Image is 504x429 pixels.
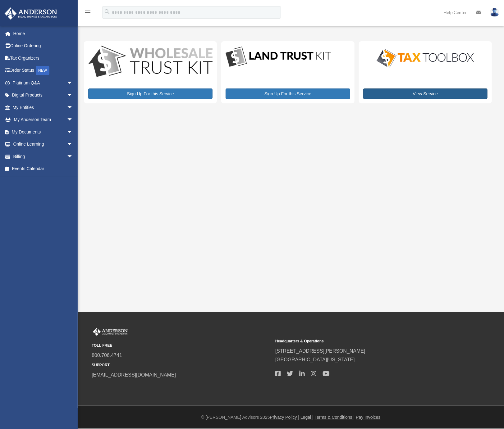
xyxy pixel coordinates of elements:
[4,163,82,175] a: Events Calendar
[4,40,82,52] a: Online Ordering
[67,150,79,163] span: arrow_drop_down
[275,348,365,354] a: [STREET_ADDRESS][PERSON_NAME]
[92,342,271,349] small: TOLL FREE
[363,88,488,99] a: View Service
[275,357,355,362] a: [GEOGRAPHIC_DATA][US_STATE]
[226,88,350,99] a: Sign Up For this Service
[104,8,111,15] i: search
[4,64,82,77] a: Order StatusNEW
[300,415,314,420] a: Legal |
[84,11,91,16] a: menu
[226,46,331,68] img: LandTrust_lgo-1.jpg
[92,353,122,358] a: 800.706.4741
[88,46,213,79] img: WS-Trust-Kit-lgo-1.jpg
[78,413,504,421] div: © [PERSON_NAME] Advisors 2025
[67,101,79,114] span: arrow_drop_down
[4,77,82,89] a: Platinum Q&Aarrow_drop_down
[275,338,455,345] small: Headquarters & Operations
[67,77,79,89] span: arrow_drop_down
[3,7,59,20] img: Anderson Advisors Platinum Portal
[36,66,49,75] div: NEW
[490,8,499,17] img: User Pic
[84,9,91,16] i: menu
[67,126,79,138] span: arrow_drop_down
[4,52,82,64] a: Tax Organizers
[92,328,129,336] img: Anderson Advisors Platinum Portal
[4,138,82,151] a: Online Learningarrow_drop_down
[67,114,79,126] span: arrow_drop_down
[4,101,82,114] a: My Entitiesarrow_drop_down
[67,138,79,151] span: arrow_drop_down
[4,114,82,126] a: My Anderson Teamarrow_drop_down
[92,362,271,368] small: SUPPORT
[315,415,355,420] a: Terms & Conditions |
[4,27,82,40] a: Home
[4,126,82,138] a: My Documentsarrow_drop_down
[356,415,380,420] a: Pay Invoices
[92,372,176,377] a: [EMAIL_ADDRESS][DOMAIN_NAME]
[4,150,82,163] a: Billingarrow_drop_down
[270,415,300,420] a: Privacy Policy |
[88,88,213,99] a: Sign Up For this Service
[67,89,79,102] span: arrow_drop_down
[4,89,79,102] a: Digital Productsarrow_drop_down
